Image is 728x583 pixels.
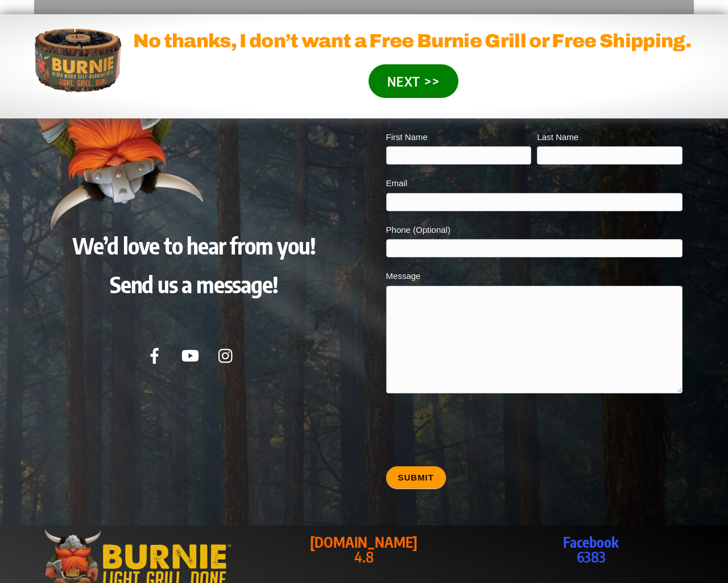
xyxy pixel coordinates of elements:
[386,223,682,239] label: Phone (Optional)
[213,349,244,360] a: instagram
[110,270,278,298] span: Send us a message!
[369,73,458,89] a: NEXT >>
[34,118,205,232] img: Burnie Grill – 2021 – Get More Burnie
[386,466,446,488] button: Submit
[72,231,316,260] span: We’d love to hear from you!
[133,31,691,51] span: No thanks, I don’t want a Free Burnie Grill or Free Shipping.
[563,533,619,551] strong: Facebook
[177,349,208,360] a: youtube
[386,405,559,449] iframe: reCAPTCHA
[369,64,458,98] button: NEXT >>
[310,533,417,551] strong: [DOMAIN_NAME]
[488,535,694,565] p: 6383
[386,269,682,285] label: Message
[141,349,172,360] a: facebook
[537,130,682,146] label: Last Name
[386,176,682,192] label: Email
[386,130,532,146] label: First Name
[488,535,694,565] a: Facebook6383
[261,535,467,565] p: 4.8
[261,535,467,565] a: [DOMAIN_NAME]4.8
[34,28,122,93] img: burniegrill.com-medium-200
